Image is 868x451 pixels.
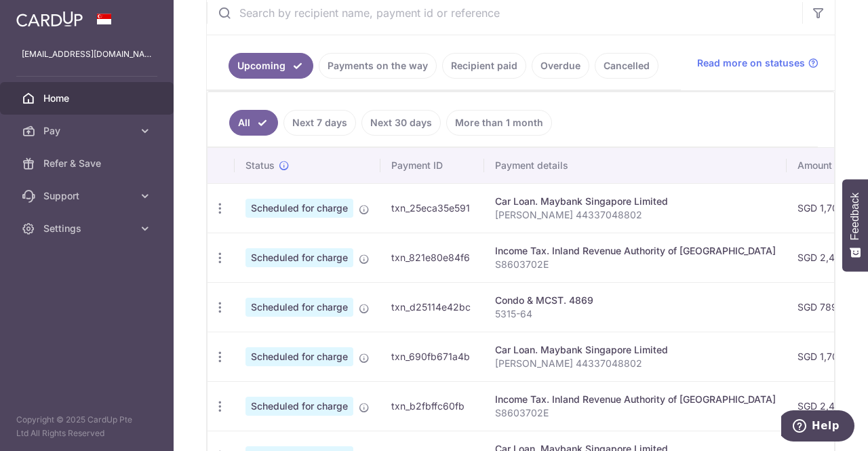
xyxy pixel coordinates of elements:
a: More than 1 month [446,110,552,136]
p: [EMAIL_ADDRESS][DOMAIN_NAME] [22,47,152,61]
a: Overdue [532,53,589,79]
td: txn_b2fbffc60fb [380,381,484,431]
span: Pay [43,124,133,138]
a: Payments on the way [319,53,437,79]
span: Scheduled for charge [245,199,353,218]
span: Support [43,189,133,203]
p: S8603702E [495,258,776,271]
button: Feedback - Show survey [842,179,868,271]
th: Payment ID [380,148,484,183]
span: Status [245,159,275,172]
a: Upcoming [229,53,313,79]
td: txn_25eca35e591 [380,183,484,233]
a: Read more on statuses [697,56,818,70]
div: Condo & MCST. 4869 [495,294,776,307]
td: txn_d25114e42bc [380,282,484,332]
span: Scheduled for charge [245,298,353,317]
p: [PERSON_NAME] 44337048802 [495,208,776,222]
a: Next 30 days [361,110,441,136]
span: Scheduled for charge [245,397,353,416]
div: Income Tax. Inland Revenue Authority of [GEOGRAPHIC_DATA] [495,244,776,258]
span: Scheduled for charge [245,248,353,267]
span: Feedback [849,193,861,240]
a: All [229,110,278,136]
p: 5315-64 [495,307,776,321]
iframe: Opens a widget where you can find more information [781,410,854,444]
a: Next 7 days [283,110,356,136]
td: txn_690fb671a4b [380,332,484,381]
p: [PERSON_NAME] 44337048802 [495,357,776,370]
a: Recipient paid [442,53,526,79]
th: Payment details [484,148,787,183]
span: Home [43,92,133,105]
p: S8603702E [495,406,776,420]
td: txn_821e80e84f6 [380,233,484,282]
span: Refer & Save [43,157,133,170]
div: Car Loan. Maybank Singapore Limited [495,343,776,357]
span: Amount [797,159,832,172]
span: Read more on statuses [697,56,805,70]
a: Cancelled [595,53,658,79]
span: Scheduled for charge [245,347,353,366]
img: CardUp [16,11,83,27]
div: Income Tax. Inland Revenue Authority of [GEOGRAPHIC_DATA] [495,393,776,406]
div: Car Loan. Maybank Singapore Limited [495,195,776,208]
span: Settings [43,222,133,235]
